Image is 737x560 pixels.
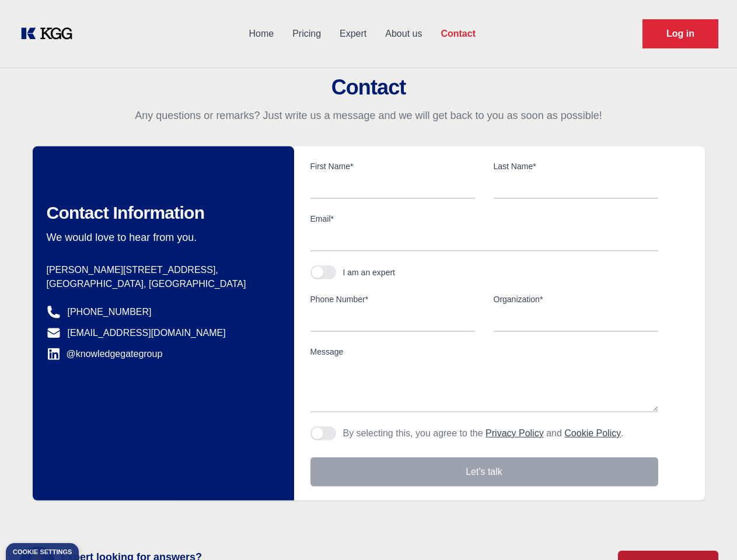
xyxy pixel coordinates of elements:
a: @knowledgegategroup [47,347,163,361]
div: I am an expert [343,267,396,278]
p: We would love to hear from you. [47,230,275,244]
a: [PHONE_NUMBER] [68,305,152,319]
button: Let's talk [310,457,658,487]
a: [EMAIL_ADDRESS][DOMAIN_NAME] [68,326,226,340]
a: Request Demo [642,19,718,48]
div: Cookie settings [13,549,72,555]
p: By selecting this, you agree to the and . [343,426,624,440]
a: Cookie Policy [564,428,621,438]
h2: Contact Information [47,202,275,223]
p: [PERSON_NAME][STREET_ADDRESS], [47,263,275,277]
label: Organization* [494,293,658,305]
label: First Name* [310,160,475,172]
label: Message [310,346,658,358]
label: Last Name* [494,160,658,172]
label: Phone Number* [310,293,475,305]
a: Home [239,19,283,49]
a: KOL Knowledge Platform: Talk to Key External Experts (KEE) [19,24,82,43]
a: Pricing [283,19,330,49]
a: About us [376,19,431,49]
p: Any questions or remarks? Just write us a message and we will get back to you as soon as possible! [14,108,723,123]
p: [GEOGRAPHIC_DATA], [GEOGRAPHIC_DATA] [47,277,275,291]
h2: Contact [14,76,723,99]
label: Email* [310,213,658,225]
a: Privacy Policy [485,428,544,438]
iframe: Chat Widget [679,504,737,560]
a: Expert [330,19,376,49]
a: Contact [431,19,485,49]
